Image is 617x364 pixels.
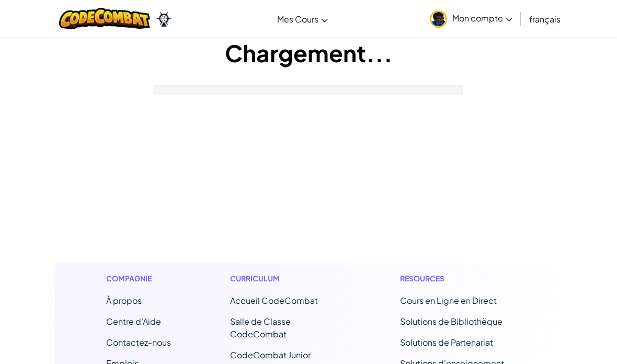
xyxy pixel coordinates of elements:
[155,11,172,27] img: Ozaria
[277,14,318,25] span: Mes Cours
[425,2,518,35] a: Mon compte
[230,316,291,339] a: Salle de Classe CodeCombat
[524,5,566,33] a: français
[230,273,341,284] h1: Curriculum
[106,273,171,284] h1: Compagnie
[400,337,493,348] a: Solutions de Partenariat
[272,5,333,33] a: Mes Cours
[430,10,447,28] img: avatar
[230,349,311,360] a: CodeCombat Junior
[400,295,497,306] a: Cours en Ligne en Direct
[106,316,161,327] a: Centre d'Aide
[400,273,511,284] h1: Resources
[400,316,502,327] a: Solutions de Bibliothèque
[230,295,318,306] span: Accueil CodeCombat
[106,337,171,348] span: Contactez-nous
[59,8,151,29] img: CodeCombat logo
[452,13,512,24] span: Mon compte
[529,14,561,25] span: français
[106,295,142,306] a: À propos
